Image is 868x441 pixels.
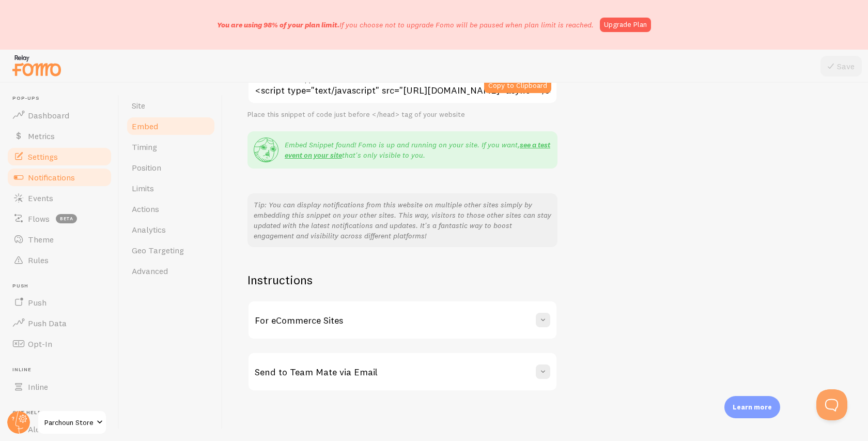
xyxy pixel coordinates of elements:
[6,313,113,333] a: Push Data
[6,376,113,397] a: Inline
[484,79,551,93] button: Copy to Clipboard
[6,188,113,208] a: Events
[285,140,551,160] p: Embed Snippet found! Fomo is up and running on your site. If you want, that's only visible to you.
[126,136,216,157] a: Timing
[6,250,113,270] a: Rules
[132,100,145,111] span: Site
[600,18,651,32] a: Upgrade Plan
[28,297,47,308] span: Push
[254,200,551,241] p: Tip: You can display notifications from this website on multiple other sites simply by embedding ...
[733,402,772,412] p: Learn more
[285,140,550,160] a: see a test event on your site
[255,314,343,326] h3: For eCommerce Sites
[28,318,67,328] span: Push Data
[132,162,161,173] span: Position
[6,146,113,167] a: Settings
[28,110,69,120] span: Dashboard
[132,204,159,214] span: Actions
[217,20,594,30] p: If you choose not to upgrade Fomo will be paused when plan limit is reached.
[6,105,113,126] a: Dashboard
[217,20,339,29] span: You are using 98% of your plan limit.
[126,95,216,116] a: Site
[6,292,113,313] a: Push
[126,157,216,178] a: Position
[6,126,113,146] a: Metrics
[28,172,75,183] span: Notifications
[132,266,168,276] span: Advanced
[6,333,113,354] a: Opt-In
[44,416,94,429] span: Parchoun Store
[247,272,557,288] h2: Instructions
[28,131,55,141] span: Metrics
[37,410,107,435] a: Parchoun Store
[126,199,216,219] a: Actions
[11,52,63,79] img: fomo-relay-logo-orange.svg
[132,121,158,131] span: Embed
[12,283,113,290] span: Push
[126,219,216,240] a: Analytics
[28,193,53,203] span: Events
[126,240,216,261] a: Geo Targeting
[132,224,166,235] span: Analytics
[816,389,847,420] iframe: Help Scout Beacon - Open
[126,116,216,136] a: Embed
[28,382,48,392] span: Inline
[126,178,216,199] a: Limits
[12,95,113,102] span: Pop-ups
[6,229,113,250] a: Theme
[12,409,113,416] span: Get Help
[12,367,113,373] span: Inline
[28,151,58,162] span: Settings
[132,142,157,152] span: Timing
[6,208,113,229] a: Flows beta
[28,255,49,265] span: Rules
[132,183,154,193] span: Limits
[126,261,216,281] a: Advanced
[247,110,557,119] div: Place this snippet of code just before </head> tag of your website
[28,234,54,245] span: Theme
[132,245,184,255] span: Geo Targeting
[255,366,378,378] h3: Send to Team Mate via Email
[56,214,77,223] span: beta
[6,167,113,188] a: Notifications
[28,214,50,224] span: Flows
[28,339,52,349] span: Opt-In
[724,396,780,418] div: Learn more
